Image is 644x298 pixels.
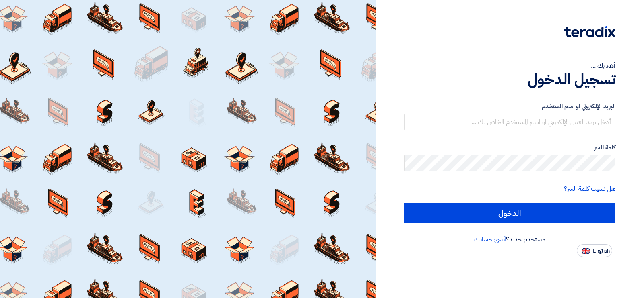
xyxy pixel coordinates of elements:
a: هل نسيت كلمة السر؟ [564,184,615,194]
img: en-US.png [582,248,590,254]
label: كلمة السر [404,143,615,152]
input: الدخول [404,203,615,223]
input: أدخل بريد العمل الإلكتروني او اسم المستخدم الخاص بك ... [404,114,615,130]
div: مستخدم جديد؟ [404,235,615,244]
h1: تسجيل الدخول [404,71,615,88]
span: English [593,248,610,254]
div: أهلا بك ... [404,61,615,71]
a: أنشئ حسابك [474,235,506,244]
img: Teradix logo [564,26,615,37]
button: English [577,244,612,257]
label: البريد الإلكتروني او اسم المستخدم [404,102,615,111]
